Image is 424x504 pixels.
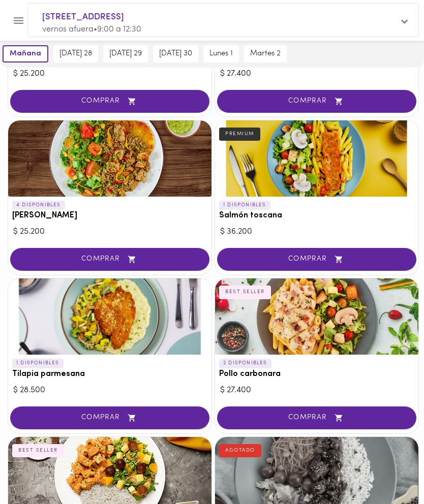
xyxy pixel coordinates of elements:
span: COMPRAR [23,414,197,422]
span: [DATE] 30 [159,49,192,58]
span: [DATE] 28 [59,49,92,58]
span: [DATE] 29 [109,49,142,58]
div: Pollo carbonara [215,278,418,355]
div: Tilapia parmesana [8,278,211,355]
p: 1 DISPONIBLES [12,359,64,368]
span: COMPRAR [230,255,404,264]
button: [DATE] 28 [53,45,98,62]
button: [DATE] 30 [153,45,198,62]
span: martes 2 [250,49,281,58]
button: COMPRAR [217,248,416,271]
h3: [PERSON_NAME] [12,211,207,220]
p: 1 DISPONIBLES [219,201,270,210]
button: COMPRAR [10,248,209,271]
div: AGOTADO [219,444,261,457]
span: vernos afuera • 9:00 a 12:30 [42,25,141,34]
button: [DATE] 29 [103,45,148,62]
span: COMPRAR [23,97,197,106]
div: $ 27.400 [220,68,413,80]
h3: Tilapia parmesana [12,370,207,379]
h3: Pollo carbonara [219,370,414,379]
button: martes 2 [244,45,287,62]
div: $ 25.200 [13,68,206,80]
div: BEST SELLER [219,286,271,299]
button: COMPRAR [217,90,416,113]
div: $ 28.500 [13,385,206,396]
div: $ 27.400 [220,385,413,396]
button: Menu [6,8,31,33]
button: COMPRAR [10,90,209,113]
div: PREMIUM [219,128,260,141]
button: COMPRAR [10,406,209,429]
span: COMPRAR [230,97,404,106]
button: COMPRAR [217,406,416,429]
button: lunes 1 [203,45,239,62]
iframe: Messagebird Livechat Widget [375,455,424,504]
span: [STREET_ADDRESS] [42,11,394,24]
div: Arroz chaufa [8,120,211,197]
span: COMPRAR [230,414,404,422]
span: COMPRAR [23,255,197,264]
button: mañana [3,45,48,62]
p: 2 DISPONIBLES [219,359,271,368]
span: lunes 1 [209,49,233,58]
div: BEST SELLER [12,444,64,457]
span: mañana [10,49,41,58]
div: $ 25.200 [13,226,206,238]
div: Salmón toscana [215,120,418,197]
h3: Salmón toscana [219,211,414,220]
p: 4 DISPONIBLES [12,201,65,210]
div: $ 36.200 [220,226,413,238]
